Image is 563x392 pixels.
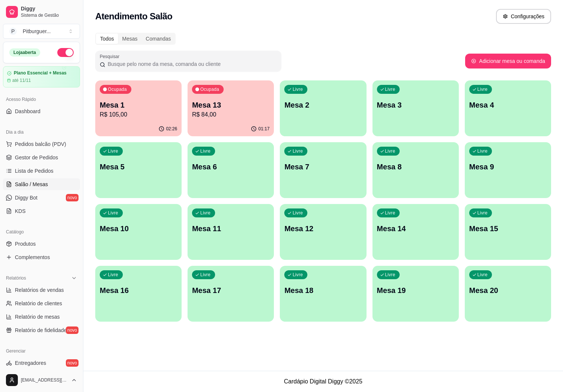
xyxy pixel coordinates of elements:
[3,297,80,309] a: Relatório de clientes
[3,205,80,217] a: KDS
[142,34,175,44] div: Comandas
[15,108,41,115] span: Dashboard
[3,93,80,105] div: Acesso Rápido
[372,204,459,260] button: LivreMesa 14
[15,207,26,215] span: KDS
[15,167,54,175] span: Lista de Pedidos
[192,223,269,234] p: Mesa 11
[465,80,551,136] button: LivreMesa 4
[3,226,80,238] div: Catálogo
[192,100,269,110] p: Mesa 13
[3,371,80,389] button: [EMAIL_ADDRESS][DOMAIN_NAME]
[95,142,182,198] button: LivreMesa 5
[280,142,366,198] button: LivreMesa 7
[469,223,547,234] p: Mesa 15
[15,140,66,148] span: Pedidos balcão (PDV)
[3,357,80,369] a: Entregadoresnovo
[292,272,303,278] p: Livre
[166,126,177,132] p: 02:26
[3,24,80,39] button: Select a team
[100,110,177,119] p: R$ 105,00
[3,3,80,21] a: DiggySistema de Gestão
[100,100,177,110] p: Mesa 1
[3,126,80,138] div: Dia a dia
[15,254,50,261] span: Complementos
[258,126,269,132] p: 01:17
[377,100,454,110] p: Mesa 3
[15,300,62,307] span: Relatório de clientes
[188,266,274,322] button: LivreMesa 17
[100,285,177,296] p: Mesa 16
[192,285,269,296] p: Mesa 17
[292,148,303,154] p: Livre
[108,272,118,278] p: Livre
[95,204,182,260] button: LivreMesa 10
[15,286,64,294] span: Relatórios de vendas
[385,210,396,216] p: Livre
[108,210,118,216] p: Livre
[108,86,127,92] p: Ocupada
[15,154,58,161] span: Gestor de Pedidos
[469,162,547,172] p: Mesa 9
[108,148,118,154] p: Livre
[15,240,36,248] span: Produtos
[3,324,80,336] a: Relatório de fidelidadenovo
[23,28,51,35] div: Pitburguer ...
[96,34,118,44] div: Todos
[284,100,362,110] p: Mesa 2
[372,142,459,198] button: LivreMesa 8
[292,86,303,92] p: Livre
[15,313,60,321] span: Relatório de mesas
[469,285,547,296] p: Mesa 20
[21,12,77,18] span: Sistema de Gestão
[95,266,182,322] button: LivreMesa 16
[477,148,488,154] p: Livre
[3,105,80,117] a: Dashboard
[14,70,67,76] article: Plano Essencial + Mesas
[9,48,40,57] div: Loja aberta
[15,181,48,188] span: Salão / Mesas
[496,9,551,24] button: Configurações
[3,251,80,263] a: Complementos
[280,204,366,260] button: LivreMesa 12
[477,86,488,92] p: Livre
[284,162,362,172] p: Mesa 7
[3,238,80,250] a: Produtos
[200,210,211,216] p: Livre
[200,272,211,278] p: Livre
[3,284,80,296] a: Relatórios de vendas
[188,80,274,136] button: OcupadaMesa 13R$ 84,0001:17
[200,148,211,154] p: Livre
[469,100,547,110] p: Mesa 4
[3,192,80,204] a: Diggy Botnovo
[3,138,80,150] button: Pedidos balcão (PDV)
[83,371,563,392] footer: Cardápio Digital Diggy © 2025
[15,326,67,334] span: Relatório de fidelidade
[3,152,80,163] a: Gestor de Pedidos
[377,285,454,296] p: Mesa 19
[95,80,182,136] button: OcupadaMesa 1R$ 105,0002:26
[6,275,26,281] span: Relatórios
[3,66,80,87] a: Plano Essencial + Mesasaté 11/11
[477,210,488,216] p: Livre
[9,28,17,35] span: P
[377,162,454,172] p: Mesa 8
[465,204,551,260] button: LivreMesa 15
[100,223,177,234] p: Mesa 10
[292,210,303,216] p: Livre
[188,204,274,260] button: LivreMesa 11
[21,377,68,383] span: [EMAIL_ADDRESS][DOMAIN_NAME]
[57,48,74,57] button: Alterar Status
[21,6,77,12] span: Diggy
[465,142,551,198] button: LivreMesa 9
[100,53,122,60] label: Pesquisar
[280,266,366,322] button: LivreMesa 18
[200,86,219,92] p: Ocupada
[372,80,459,136] button: LivreMesa 3
[15,359,46,367] span: Entregadores
[192,162,269,172] p: Mesa 6
[95,10,172,22] h2: Atendimento Salão
[385,86,396,92] p: Livre
[280,80,366,136] button: LivreMesa 2
[284,223,362,234] p: Mesa 12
